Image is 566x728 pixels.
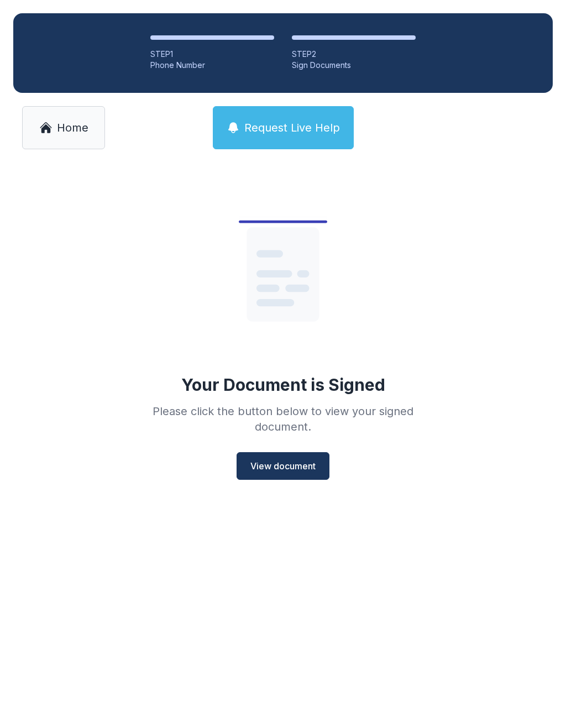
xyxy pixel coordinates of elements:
[150,60,274,71] div: Phone Number
[181,375,385,395] div: Your Document is Signed
[250,459,316,473] span: View document
[292,49,416,60] div: STEP 2
[244,120,340,135] span: Request Live Help
[124,404,442,434] div: Please click the button below to view your signed document.
[292,60,416,71] div: Sign Documents
[150,49,274,60] div: STEP 1
[57,120,88,135] span: Home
